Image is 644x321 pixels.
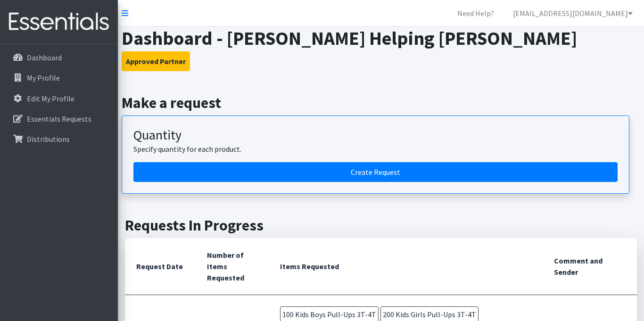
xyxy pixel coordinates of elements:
p: Distributions [27,134,70,144]
th: Items Requested [269,238,543,295]
h1: Dashboard - [PERSON_NAME] Helping [PERSON_NAME] [122,27,641,49]
button: Approved Partner [122,51,190,71]
h2: Make a request [122,94,641,112]
a: Distributions [4,130,114,148]
a: Edit My Profile [4,89,114,108]
p: Essentials Requests [27,114,91,123]
a: Essentials Requests [4,109,114,128]
p: Edit My Profile [27,94,74,103]
p: Specify quantity for each product. [133,143,618,155]
th: Request Date [125,238,196,295]
a: Need Help? [450,4,502,23]
h2: Requests In Progress [125,216,637,234]
a: My Profile [4,68,114,87]
a: Create a request by quantity [133,162,618,182]
a: [EMAIL_ADDRESS][DOMAIN_NAME] [505,4,640,23]
p: My Profile [27,73,60,82]
p: Dashboard [27,53,62,62]
img: HumanEssentials [4,6,114,38]
th: Comment and Sender [543,238,637,295]
th: Number of Items Requested [196,238,269,295]
a: Dashboard [4,48,114,67]
h3: Quantity [133,127,618,143]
